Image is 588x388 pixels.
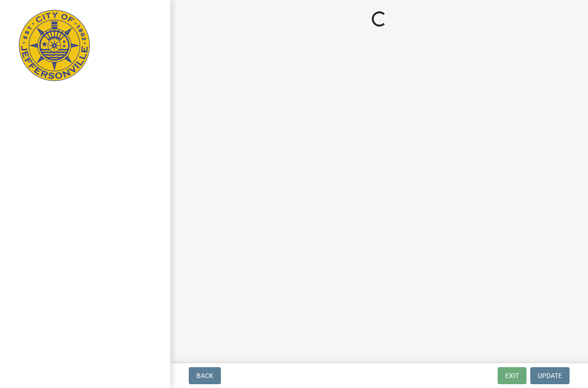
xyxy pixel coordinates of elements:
[196,372,213,379] span: Back
[189,367,221,384] button: Back
[530,367,570,384] button: Update
[498,367,527,384] button: Exit
[19,10,90,81] img: City of Jeffersonville, Indiana
[538,372,562,379] span: Update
